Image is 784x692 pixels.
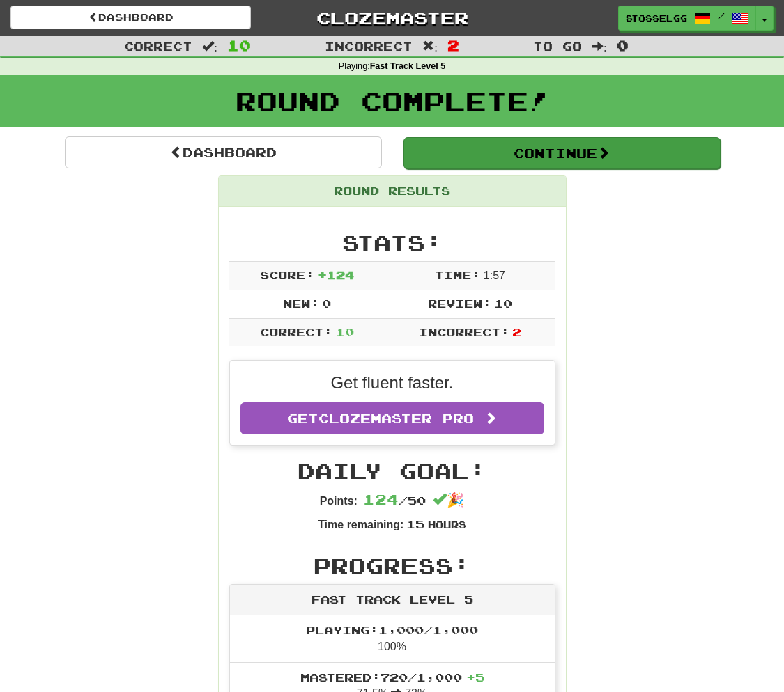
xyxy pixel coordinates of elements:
h2: Stats: [229,231,555,254]
h1: Round Complete! [5,87,779,115]
span: 10 [336,325,354,338]
span: Time: [435,268,480,281]
a: Dashboard [65,136,382,168]
span: Clozemaster Pro [318,411,474,426]
span: 15 [406,517,424,530]
span: : [202,40,217,52]
span: New: [283,297,319,310]
span: 10 [227,37,251,54]
span: : [422,40,438,52]
span: Incorrect: [419,325,509,338]
span: : [592,40,607,52]
a: Clozemaster [272,6,512,30]
strong: Points: [320,495,358,507]
button: Continue [403,137,721,169]
a: GetClozemaster Pro [240,402,544,434]
span: 🎉 [433,492,464,508]
h2: Daily Goal: [229,459,555,482]
span: Correct [124,39,192,53]
div: Round Results [219,176,566,207]
span: Playing: 1,000 / 1,000 [306,623,478,636]
span: Mastered: 720 / 1,000 [300,670,484,684]
a: stosselgg / [618,6,756,31]
span: 1 : 57 [484,269,505,281]
span: 2 [512,325,521,338]
h2: Progress: [229,554,555,577]
span: / 50 [363,494,426,507]
span: Incorrect [325,39,413,53]
span: 0 [322,297,331,310]
p: Get fluent faster. [240,371,544,395]
strong: Fast Track Level 5 [370,61,446,71]
small: Hours [428,519,466,530]
span: To go [533,39,582,53]
li: 100% [230,615,555,663]
span: + 5 [466,670,484,684]
strong: Time remaining: [318,519,403,530]
span: stosselgg [626,12,687,24]
span: 124 [363,491,399,508]
div: Fast Track Level 5 [230,585,555,615]
span: Score: [260,268,314,281]
span: 2 [447,37,459,54]
span: / [718,11,725,21]
span: Review: [428,297,491,310]
span: 10 [494,297,512,310]
a: Dashboard [10,6,251,29]
span: 0 [617,37,629,54]
span: + 124 [318,268,354,281]
span: Correct: [260,325,332,338]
